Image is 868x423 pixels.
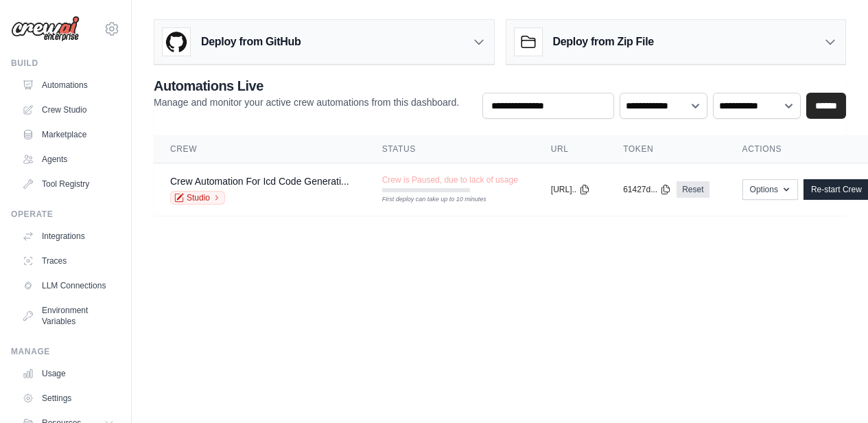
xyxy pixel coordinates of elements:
a: LLM Connections [16,275,120,297]
button: Options [742,179,798,200]
th: Status [366,135,535,163]
h2: Automations Live [154,76,459,95]
a: Crew Studio [16,99,120,121]
button: 61427d... [623,184,671,195]
a: Environment Variables [16,299,120,332]
div: Build [11,58,120,69]
a: Studio [170,191,225,205]
th: Crew [154,135,366,163]
th: Token [607,135,725,163]
h3: Deploy from Zip File [553,34,654,50]
a: Tool Registry [16,173,120,195]
a: Traces [16,250,120,272]
img: GitHub Logo [163,28,190,56]
a: Crew Automation For Icd Code Generati... [170,176,349,187]
h3: Deploy from GitHub [201,34,301,50]
span: Crew is Paused, due to lack of usage [382,174,518,185]
a: Reset [677,181,709,198]
div: Manage [11,346,120,357]
th: URL [535,135,607,163]
div: Operate [11,209,120,220]
a: Agents [16,148,120,170]
a: Automations [16,74,120,96]
a: Settings [16,387,120,409]
div: First deploy can take up to 10 minutes [382,195,470,205]
a: Marketplace [16,124,120,146]
a: Integrations [16,225,120,247]
a: Usage [16,363,120,385]
img: Logo [11,16,80,42]
p: Manage and monitor your active crew automations from this dashboard. [154,95,459,109]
